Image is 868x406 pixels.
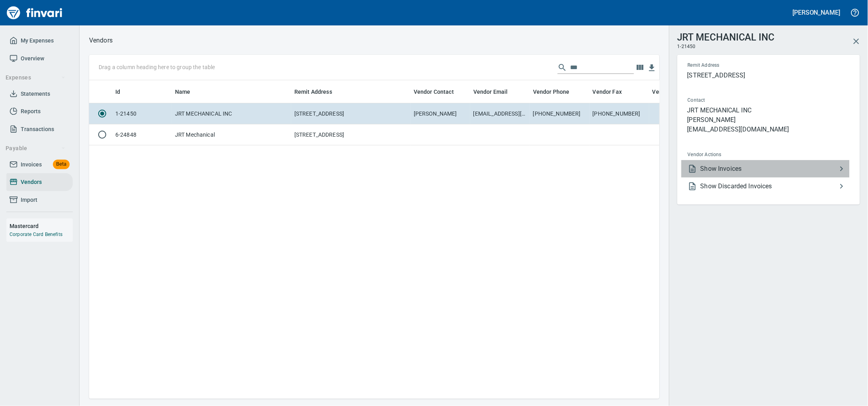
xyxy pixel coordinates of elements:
span: Vendors [21,177,42,187]
h3: JRT MECHANICAL INC [677,30,775,43]
span: Vendor URL [652,87,693,97]
td: [EMAIL_ADDRESS][DOMAIN_NAME] [470,103,530,124]
span: Payable [6,143,66,153]
a: Vendors [6,173,73,191]
span: Vendor Fax [593,87,622,97]
span: Vendor Fax [593,87,633,97]
span: 1-21450 [677,43,696,51]
td: [STREET_ADDRESS] [291,103,411,124]
span: Transactions [21,124,54,134]
a: Overview [6,50,73,68]
p: [PERSON_NAME] [687,115,850,125]
span: Id [115,87,130,97]
span: Vendor Email [473,87,518,97]
a: Statements [6,85,73,103]
span: Statements [21,89,50,99]
td: [STREET_ADDRESS] [291,124,411,145]
span: Show Invoices [701,164,837,174]
td: [PERSON_NAME] [411,103,470,124]
td: 6-24848 [112,124,172,145]
span: Vendor Actions [688,151,785,159]
span: Remit Address [294,87,343,97]
a: Import [6,191,73,209]
span: Overview [21,54,44,64]
p: [STREET_ADDRESS] [687,71,850,80]
button: [PERSON_NAME] [791,6,843,19]
h5: [PERSON_NAME] [793,8,841,17]
span: Vendor Phone [533,87,580,97]
span: Vendor Contact [414,87,464,97]
span: Expenses [6,73,66,83]
span: Reports [21,106,41,116]
a: Reports [6,102,73,120]
span: Vendor Email [473,87,508,97]
td: [PHONE_NUMBER] [590,103,649,124]
span: Name [175,87,201,97]
button: Payable [2,141,69,156]
span: Vendor URL [652,87,683,97]
span: Vendor Contact [414,87,454,97]
button: Download Table [646,62,658,74]
span: Invoices [21,160,42,170]
span: Import [21,195,37,205]
span: Contact [688,97,777,104]
span: My Expenses [21,36,54,46]
button: Close Vendor [847,32,866,51]
span: Beta [53,160,70,169]
h6: Mastercard [10,222,73,230]
td: JRT Mechanical [172,124,291,145]
button: Expenses [2,70,69,85]
nav: breadcrumb [89,36,113,45]
td: JRT MECHANICAL INC [172,103,291,124]
img: Finvari [5,3,64,22]
span: Remit Address [294,87,332,97]
span: Show Discarded Invoices [701,182,837,191]
p: [EMAIL_ADDRESS][DOMAIN_NAME] [687,125,850,134]
a: Transactions [6,120,73,138]
a: InvoicesBeta [6,156,73,174]
span: Id [115,87,120,97]
a: My Expenses [6,32,73,50]
button: Choose columns to display [634,62,646,73]
p: JRT MECHANICAL INC [687,106,850,115]
td: [PHONE_NUMBER] [530,103,590,124]
span: Vendor Phone [533,87,570,97]
td: 1-21450 [112,103,172,124]
p: Vendors [89,36,113,45]
span: Name [175,87,191,97]
a: Corporate Card Benefits [10,232,62,237]
p: Drag a column heading here to group the table [99,63,215,71]
span: Remit Address [688,62,784,70]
